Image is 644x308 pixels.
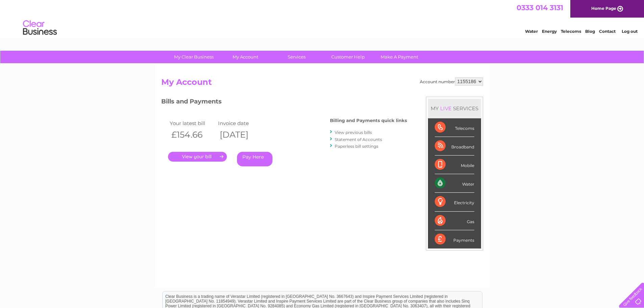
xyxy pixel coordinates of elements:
[599,29,616,34] a: Contact
[525,29,538,34] a: Water
[335,130,372,135] a: View previous bills
[216,119,265,128] td: Invoice date
[435,174,474,193] div: Water
[435,193,474,211] div: Electricity
[561,29,581,34] a: Telecoms
[542,29,557,34] a: Energy
[435,212,474,230] div: Gas
[439,105,453,112] div: LIVE
[161,77,483,90] h2: My Account
[166,51,222,63] a: My Clear Business
[420,77,483,86] div: Account number
[320,51,376,63] a: Customer Help
[372,51,427,63] a: Make A Payment
[330,118,407,123] h4: Billing and Payments quick links
[217,51,273,63] a: My Account
[23,18,57,38] img: logo.png
[335,144,378,149] a: Paperless bill settings
[435,156,474,174] div: Mobile
[335,137,382,142] a: Statement of Accounts
[163,4,482,33] div: Clear Business is a trading name of Verastar Limited (registered in [GEOGRAPHIC_DATA] No. 3667643...
[168,128,217,142] th: £154.66
[517,3,563,12] a: 0333 014 3131
[428,99,481,118] div: MY SERVICES
[585,29,595,34] a: Blog
[435,137,474,156] div: Broadband
[168,119,217,128] td: Your latest bill
[168,152,227,162] a: .
[216,128,265,142] th: [DATE]
[161,97,407,109] h3: Bills and Payments
[237,152,272,166] a: Pay Here
[435,230,474,248] div: Payments
[435,118,474,137] div: Telecoms
[269,51,325,63] a: Services
[622,29,638,34] a: Log out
